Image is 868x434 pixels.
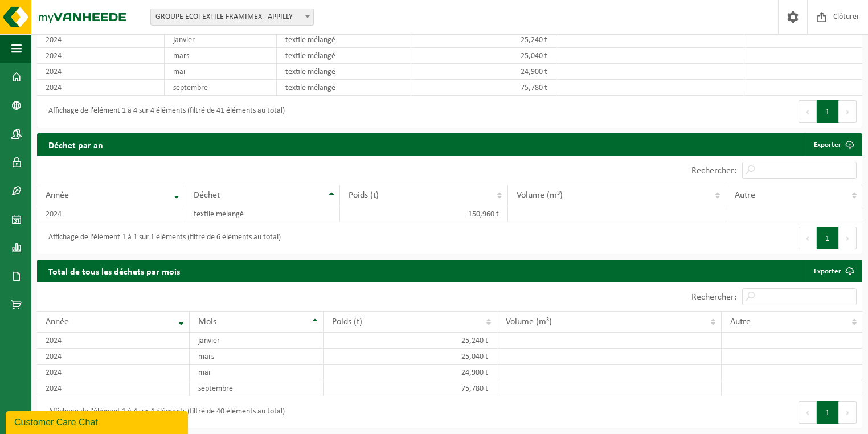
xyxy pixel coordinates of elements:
td: 2024 [37,365,190,380]
td: mars [190,349,324,365]
td: 2024 [37,80,165,96]
td: septembre [190,380,324,396]
button: 1 [817,100,839,123]
button: Next [839,100,857,123]
button: 1 [817,227,839,249]
a: Exporter [805,260,861,282]
iframe: chat widget [6,409,190,434]
td: textile mélangé [277,80,411,96]
span: Poids (t) [332,317,362,326]
td: 2024 [37,206,185,222]
td: 2024 [37,380,190,396]
span: GROUPE ECOTEXTILE FRAMIMEX - APPILLY [150,9,314,26]
span: Volume (m³) [517,191,563,200]
td: 24,900 t [324,365,497,380]
h2: Déchet par an [37,133,114,155]
td: 25,240 t [411,32,556,48]
td: septembre [165,80,277,96]
button: Next [839,227,857,249]
td: textile mélangé [277,64,411,80]
h2: Total de tous les déchets par mois [37,260,191,282]
td: 2024 [37,64,165,80]
span: Autre [730,317,751,326]
button: Previous [799,100,817,123]
td: 24,900 t [411,64,556,80]
span: Mois [198,317,216,326]
td: 75,780 t [324,380,497,396]
td: 150,960 t [340,206,508,222]
td: janvier [190,333,324,349]
td: 25,040 t [411,48,556,64]
button: Next [839,401,857,424]
span: GROUPE ECOTEXTILE FRAMIMEX - APPILLY [151,9,313,25]
span: Autre [735,191,755,200]
td: 75,780 t [411,80,556,96]
span: Déchet [194,191,220,200]
td: textile mélangé [185,206,341,222]
a: Exporter [805,133,861,156]
span: Poids (t) [349,191,379,200]
td: 25,240 t [324,333,497,349]
button: 1 [817,401,839,424]
td: mai [190,365,324,380]
label: Rechercher: [691,293,736,302]
td: textile mélangé [277,32,411,48]
td: 2024 [37,333,190,349]
div: Affichage de l'élément 1 à 4 sur 4 éléments (filtré de 41 éléments au total) [43,101,285,122]
td: mai [165,64,277,80]
button: Previous [799,401,817,424]
td: 2024 [37,349,190,365]
span: Année [46,191,69,200]
td: 2024 [37,48,165,64]
td: 2024 [37,32,165,48]
td: textile mélangé [277,48,411,64]
td: janvier [165,32,277,48]
span: Volume (m³) [506,317,552,326]
label: Rechercher: [691,166,736,175]
span: Année [46,317,69,326]
button: Previous [799,227,817,249]
td: mars [165,48,277,64]
div: Affichage de l'élément 1 à 4 sur 4 éléments (filtré de 40 éléments au total) [43,402,285,423]
td: 25,040 t [324,349,497,365]
div: Affichage de l'élément 1 à 1 sur 1 éléments (filtré de 6 éléments au total) [43,228,281,248]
